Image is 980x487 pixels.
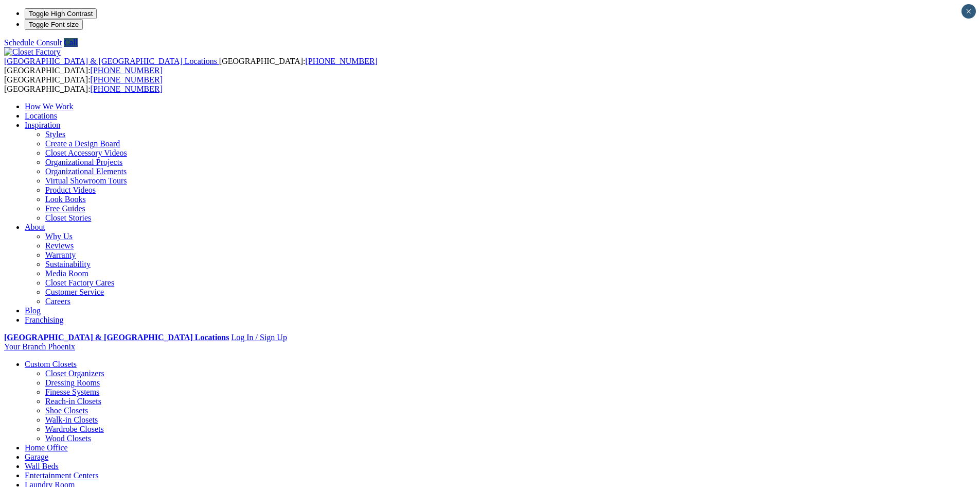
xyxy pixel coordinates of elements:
[48,342,75,351] span: Phoenix
[45,434,91,443] a: Wood Closets
[45,397,101,406] a: Reach-in Closets
[45,158,122,166] a: Organizational Projects
[45,232,73,241] a: Why Us
[45,388,99,396] a: Finesse Systems
[45,288,104,296] a: Customer Service
[961,4,976,19] button: Close
[45,204,85,213] a: Free Guides
[4,57,217,65] span: [GEOGRAPHIC_DATA] & [GEOGRAPHIC_DATA] Locations
[45,130,65,139] a: Styles
[4,333,229,342] a: [GEOGRAPHIC_DATA] & [GEOGRAPHIC_DATA] Locations
[45,406,88,415] a: Shoe Closets
[45,369,104,378] a: Closet Organizers
[25,8,97,19] button: Toggle High Contrast
[45,250,76,259] a: Warranty
[4,57,378,75] span: [GEOGRAPHIC_DATA]: [GEOGRAPHIC_DATA]:
[4,47,61,57] img: Closet Factory
[45,195,86,204] a: Look Books
[25,306,41,315] a: Blog
[91,85,163,93] a: [PHONE_NUMBER]
[91,66,163,75] a: [PHONE_NUMBER]
[25,360,77,368] a: Custom Closets
[45,213,91,222] a: Closet Stories
[25,462,59,471] a: Wall Beds
[45,269,88,278] a: Media Room
[25,471,99,480] a: Entertainment Centers
[45,148,127,157] a: Closet Accessory Videos
[25,315,64,324] a: Franchising
[45,297,70,306] a: Careers
[25,102,74,111] a: How We Work
[29,10,93,18] span: Toggle High Contrast
[45,260,91,268] a: Sustainability
[45,186,96,194] a: Product Videos
[4,57,219,65] a: [GEOGRAPHIC_DATA] & [GEOGRAPHIC_DATA] Locations
[305,57,377,65] a: [PHONE_NUMBER]
[4,38,62,47] a: Schedule Consult
[4,75,163,93] span: [GEOGRAPHIC_DATA]: [GEOGRAPHIC_DATA]:
[25,223,45,231] a: About
[91,75,163,84] a: [PHONE_NUMBER]
[4,342,75,351] a: Your Branch Phoenix
[45,176,127,185] a: Virtual Showroom Tours
[25,121,60,129] a: Inspiration
[45,425,104,433] a: Wardrobe Closets
[45,241,74,250] a: Reviews
[25,443,68,452] a: Home Office
[45,378,100,387] a: Dressing Rooms
[45,139,120,148] a: Create a Design Board
[45,278,114,287] a: Closet Factory Cares
[29,21,79,28] span: Toggle Font size
[4,342,46,351] span: Your Branch
[25,19,83,30] button: Toggle Font size
[25,452,48,461] a: Garage
[45,415,98,424] a: Walk-in Closets
[231,333,287,342] a: Log In / Sign Up
[45,167,127,176] a: Organizational Elements
[25,111,57,120] a: Locations
[64,38,78,47] a: Call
